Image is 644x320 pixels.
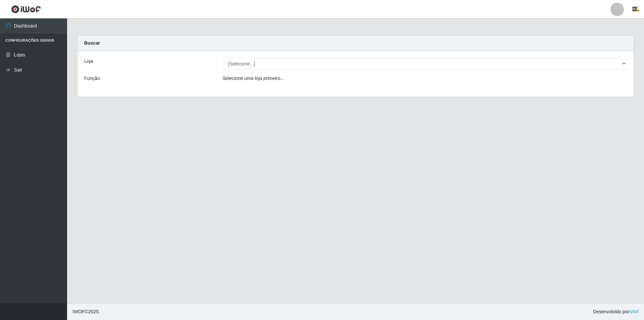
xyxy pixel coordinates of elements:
img: CoreUI Logo [11,5,41,13]
span: IWOF [72,309,85,314]
a: iWof [629,309,639,314]
label: Loja [84,58,93,65]
span: Desenvolvido por [593,308,639,315]
span: © 2025 . [72,308,100,315]
label: Função [84,75,100,82]
i: Selecione uma loja primeiro... [222,76,284,81]
strong: Buscar [84,40,100,46]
